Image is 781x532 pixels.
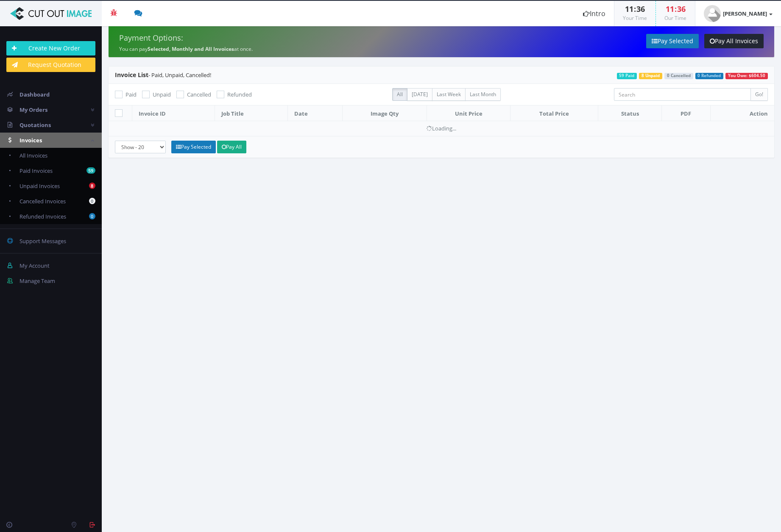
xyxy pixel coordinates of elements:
[710,105,774,121] th: Action
[20,197,66,205] span: Cancelled Invoices
[639,73,662,79] span: 8 Unpaid
[109,121,774,136] td: Loading...
[119,34,435,42] h4: Payment Options:
[215,105,287,121] th: Job Title
[695,1,781,26] a: [PERSON_NAME]
[695,73,724,79] span: 0 Refunded
[217,141,246,153] a: Pay All
[432,88,466,101] label: Last Week
[575,1,614,26] a: Intro
[148,45,234,53] strong: Selected, Monthly and All Invoices
[20,152,47,159] span: All Invoices
[86,167,95,174] b: 59
[288,105,343,121] th: Date
[664,73,693,79] span: 0 Cancelled
[646,34,699,48] a: Pay Selected
[115,71,148,79] span: Invoice List
[20,237,66,245] span: Support Messages
[119,45,253,53] small: You can pay at once.
[6,41,95,55] a: Create New Order
[674,4,677,14] span: :
[89,198,95,204] b: 0
[6,58,95,72] a: Request Quotation
[623,14,647,22] small: Your Time
[20,136,42,144] span: Invoices
[89,213,95,219] b: 0
[704,5,721,22] img: timthumb.php
[677,4,686,14] span: 36
[427,105,510,121] th: Unit Price
[617,73,637,79] span: 59 Paid
[126,91,137,98] span: Paid
[20,213,66,220] span: Refunded Invoices
[723,10,767,17] strong: [PERSON_NAME]
[465,88,501,101] label: Last Month
[20,121,51,129] span: Quotations
[750,88,768,101] input: Go!
[6,7,95,20] img: Cut Out Image
[20,262,50,269] span: My Account
[636,4,645,14] span: 36
[89,183,95,189] b: 8
[704,34,764,48] a: Pay All Invoices
[725,73,768,79] span: You Owe: $604.50
[614,88,751,101] input: Search
[20,167,53,175] span: Paid Invoices
[661,105,710,121] th: PDF
[510,105,598,121] th: Total Price
[115,71,211,79] span: - Paid, Unpaid, Cancelled!
[633,4,636,14] span: :
[20,91,50,98] span: Dashboard
[171,141,216,153] a: Pay Selected
[20,106,47,114] span: My Orders
[153,91,171,98] span: Unpaid
[20,277,55,285] span: Manage Team
[625,4,633,14] span: 11
[664,14,686,22] small: Our Time
[392,88,407,101] label: All
[598,105,662,121] th: Status
[187,91,211,98] span: Cancelled
[666,4,674,14] span: 11
[343,105,427,121] th: Image Qty
[227,91,252,98] span: Refunded
[20,182,60,190] span: Unpaid Invoices
[407,88,432,101] label: [DATE]
[132,105,215,121] th: Invoice ID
